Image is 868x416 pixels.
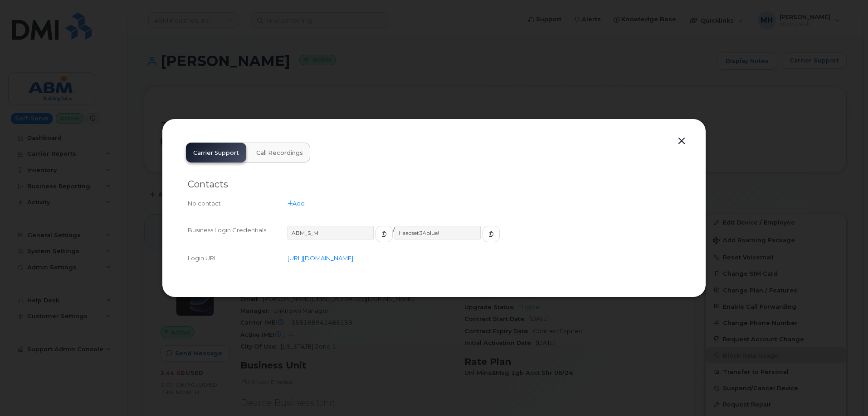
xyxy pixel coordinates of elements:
a: [URL][DOMAIN_NAME] [288,254,353,262]
h2: Contacts [188,179,680,190]
div: Business Login Credentials [188,226,288,250]
div: No contact [188,199,288,208]
button: copy to clipboard [375,226,393,242]
div: / [288,226,680,250]
div: Login URL [188,254,288,263]
button: copy to clipboard [483,226,500,242]
a: Add [288,200,305,207]
span: Call Recordings [256,149,303,157]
